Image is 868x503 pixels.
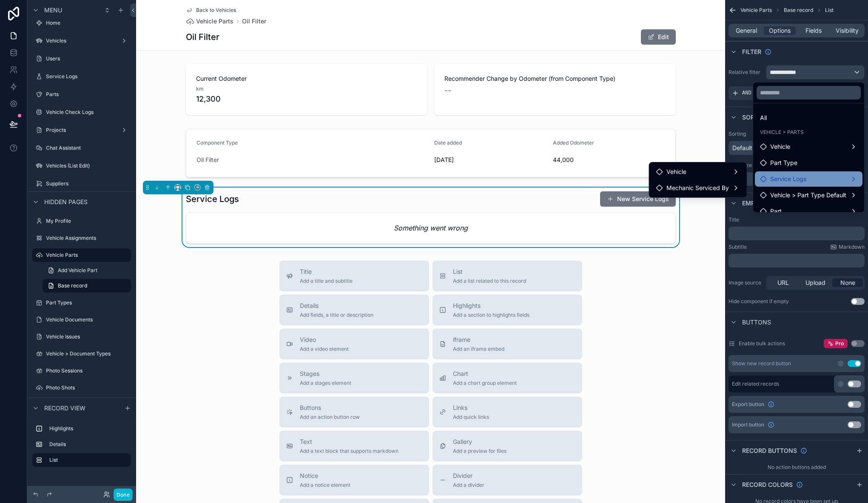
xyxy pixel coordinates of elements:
[300,301,373,310] span: Details
[453,369,517,378] span: Chart
[433,295,582,325] button: HighlightsAdd a section to highlights fields
[279,329,429,359] button: VideoAdd a video element
[760,129,804,136] span: Vehicle > Parts
[433,431,582,461] button: GalleryAdd a preview for files
[300,335,349,344] span: Video
[186,7,236,14] a: Back to Vehicles
[300,278,353,284] span: Add a title and subtitle
[279,397,429,427] button: ButtonsAdd an action button row
[453,278,526,284] span: Add a list related to this record
[186,31,219,43] h1: Oil Filter
[300,312,373,318] span: Add fields, a title or description
[300,414,360,421] span: Add an action button row
[300,369,351,378] span: Stages
[453,312,529,318] span: Add a section to highlights fields
[279,261,429,291] button: TitleAdd a title and subtitle
[279,431,429,461] button: TextAdd a text block that supports markdown
[433,261,582,291] button: ListAdd a list related to this record
[666,183,729,193] span: Mechanic Serviced By
[433,465,582,495] button: DividerAdd a divider
[453,438,507,446] span: Gallery
[433,363,582,393] button: ChartAdd a chart group element
[453,267,526,276] span: List
[641,29,676,45] button: Edit
[453,301,529,310] span: Highlights
[279,465,429,495] button: NoticeAdd a notice element
[186,17,233,26] a: Vehicle Parts
[242,17,266,26] a: Oil Filter
[300,438,398,446] span: Text
[433,397,582,427] button: LinksAdd quick links
[453,380,517,386] span: Add a chart group element
[196,17,233,26] span: Vehicle Parts
[196,7,236,14] span: Back to Vehicles
[770,142,790,152] span: Vehicle
[453,335,504,344] span: iframe
[770,190,846,200] span: Vehicle > Part Type Default
[600,191,676,207] button: New Service Logs
[186,193,239,205] h1: Service Logs
[300,482,350,489] span: Add a notice element
[300,380,351,386] span: Add a stages element
[453,448,507,455] span: Add a preview for files
[300,346,349,352] span: Add a video element
[453,414,489,421] span: Add quick links
[453,472,484,480] span: Divider
[666,167,686,177] span: Vehicle
[453,404,489,412] span: Links
[300,472,350,480] span: Notice
[760,113,767,123] span: All
[453,482,484,489] span: Add a divider
[770,158,797,168] span: Part Type
[279,363,429,393] button: StagesAdd a stages element
[453,346,504,352] span: Add an iframe embed
[770,206,782,216] span: Part
[300,267,353,276] span: Title
[433,329,582,359] button: iframeAdd an iframe embed
[300,404,360,412] span: Buttons
[279,295,429,325] button: DetailsAdd fields, a title or description
[300,448,398,455] span: Add a text block that supports markdown
[770,174,806,184] span: Service Logs
[394,223,468,233] em: Something went wrong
